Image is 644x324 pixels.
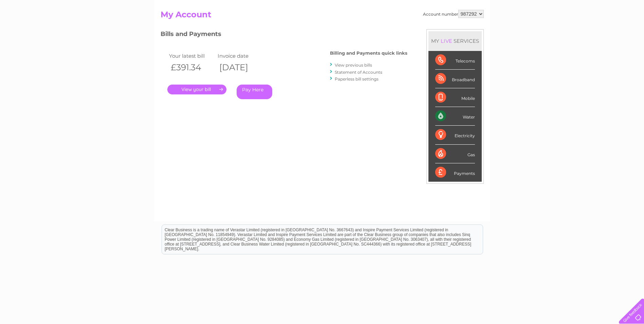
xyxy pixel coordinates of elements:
[585,29,595,34] a: Blog
[330,51,407,56] h4: Billing and Payments quick links
[423,10,484,18] div: Account number
[435,70,475,88] div: Broadband
[428,31,482,51] div: MY SERVICES
[216,60,265,74] th: [DATE]
[162,4,483,33] div: Clear Business is a trading name of Verastar Limited (registered in [GEOGRAPHIC_DATA] No. 3667643...
[161,29,407,41] h3: Bills and Payments
[541,29,556,34] a: Energy
[335,70,382,75] a: Statement of Accounts
[435,163,475,182] div: Payments
[560,29,581,34] a: Telecoms
[435,126,475,144] div: Electricity
[335,76,379,82] a: Paperless bill settings
[167,85,226,94] a: .
[599,29,615,34] a: Contact
[216,51,265,60] td: Invoice date
[525,29,537,34] a: Water
[435,107,475,126] div: Water
[22,18,57,38] img: logo.png
[622,29,638,34] a: Log out
[335,62,372,68] a: View previous bills
[237,85,272,99] a: Pay Here
[167,51,216,60] td: Your latest bill
[161,10,484,23] h2: My Account
[435,88,475,107] div: Mobile
[516,3,563,12] a: 0333 014 3131
[167,60,216,74] th: £391.34
[439,38,454,44] div: LIVE
[435,145,475,163] div: Gas
[435,51,475,70] div: Telecoms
